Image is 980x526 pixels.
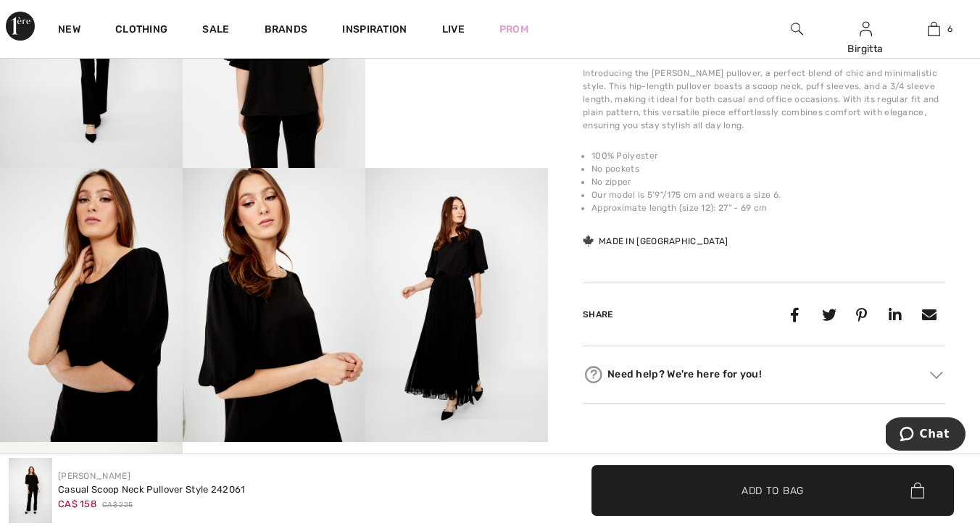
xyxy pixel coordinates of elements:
a: [PERSON_NAME] [58,471,130,481]
a: Sign In [860,22,872,36]
button: Add to Bag [591,465,954,516]
li: Our model is 5'9"/175 cm and wears a size 6. [591,188,945,201]
span: 6 [947,22,952,36]
a: Prom [499,22,528,37]
img: Bag.svg [910,483,924,498]
div: Casual Scoop Neck Pullover Style 242061 [58,483,246,497]
iframe: Opens a widget where you can chat to one of our agents [886,417,966,454]
li: 100% Polyester [591,149,945,162]
a: Live [442,22,465,37]
a: Brands [265,23,308,38]
div: Birgitta [832,41,900,57]
li: No pockets [591,162,945,175]
img: 1ère Avenue [6,12,35,41]
div: Need help? We're here for you! [583,364,945,385]
span: Inspiration [342,23,407,38]
img: My Info [860,20,872,38]
span: Share [583,309,613,320]
span: CA$ 225 [102,500,133,511]
li: Approximate length (size 12): 27" - 69 cm [591,201,945,214]
div: Made in [GEOGRAPHIC_DATA] [583,235,728,248]
img: My Bag [928,20,940,38]
a: Clothing [115,23,167,38]
img: Casual Scoop Neck Pullover Style 242061. 6 [183,168,365,442]
img: Arrow2.svg [930,371,943,378]
a: New [58,23,80,38]
img: Casual Scoop Neck Pullover Style 242061 [9,458,52,523]
img: Casual Scoop Neck Pullover Style 242061. 7 [365,168,548,442]
li: No zipper [591,175,945,188]
span: Add to Bag [742,483,804,498]
span: CA$ 158 [58,498,96,509]
a: 6 [900,20,968,38]
img: search the website [791,20,803,38]
div: Introducing the [PERSON_NAME] pullover, a perfect blend of chic and minimalistic style. This hip-... [583,67,945,132]
a: Sale [202,23,229,38]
